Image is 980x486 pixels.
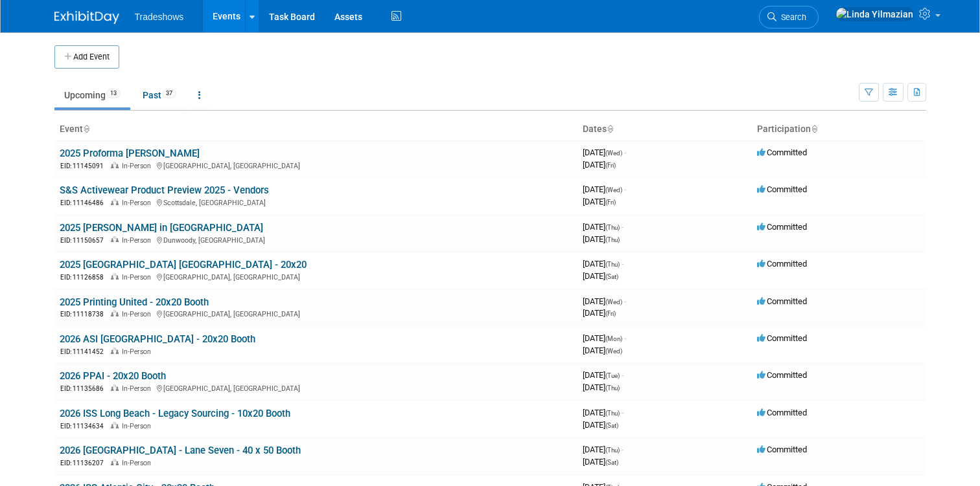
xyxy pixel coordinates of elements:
[122,199,155,207] span: In-Person
[835,7,914,21] img: Linda Yilmazian
[60,162,109,170] span: EID: 11145091
[122,273,155,282] span: In-Person
[54,45,119,69] button: Add Event
[757,259,807,269] span: Committed
[624,148,626,157] span: -
[122,422,155,430] span: In-Person
[60,197,572,208] div: Scottsdale, [GEOGRAPHIC_DATA]
[605,459,618,466] span: (Sat)
[60,237,109,244] span: EID: 11150657
[605,348,622,355] span: (Wed)
[583,271,618,281] span: [DATE]
[111,384,119,391] img: In-Person Event
[162,89,176,98] span: 37
[583,408,624,417] span: [DATE]
[60,382,572,393] div: [GEOGRAPHIC_DATA], [GEOGRAPHIC_DATA]
[111,162,119,168] img: In-Person Event
[111,348,119,354] img: In-Person Event
[757,296,807,306] span: Committed
[607,124,613,134] a: Sort by Start Date
[60,445,301,456] a: 2026 [GEOGRAPHIC_DATA] - Lane Seven - 40 x 50 Booth
[624,333,626,343] span: -
[605,186,622,193] span: (Wed)
[583,370,624,380] span: [DATE]
[60,370,166,382] a: 2026 PPAI - 20x20 Booth
[60,308,572,319] div: [GEOGRAPHIC_DATA], [GEOGRAPHIC_DATA]
[60,459,109,467] span: EID: 11136207
[605,384,620,392] span: (Thu)
[83,124,89,134] a: Sort by Event Name
[122,236,155,245] span: In-Person
[605,372,620,379] span: (Tue)
[757,148,807,157] span: Committed
[583,346,622,355] span: [DATE]
[624,296,626,306] span: -
[106,89,121,98] span: 13
[605,261,620,268] span: (Thu)
[133,83,186,107] a: Past37
[60,408,290,419] a: 2026 ISS Long Beach - Legacy Sourcing - 10x20 Booth
[577,118,752,140] th: Dates
[757,333,807,343] span: Committed
[605,236,620,243] span: (Thu)
[757,370,807,380] span: Committed
[60,333,255,345] a: 2026 ASI [GEOGRAPHIC_DATA] - 20x20 Booth
[60,184,269,196] a: S&S Activewear Product Preview 2025 - Vendors
[776,12,806,22] span: Search
[622,259,624,269] span: -
[111,422,119,428] img: In-Person Event
[583,296,626,306] span: [DATE]
[583,184,626,194] span: [DATE]
[60,148,200,159] a: 2025 Proforma [PERSON_NAME]
[60,234,572,245] div: Dunwoody, [GEOGRAPHIC_DATA]
[583,197,616,206] span: [DATE]
[583,445,624,454] span: [DATE]
[111,236,119,243] img: In-Person Event
[583,382,620,392] span: [DATE]
[624,184,626,194] span: -
[122,459,155,467] span: In-Person
[60,271,572,282] div: [GEOGRAPHIC_DATA], [GEOGRAPHIC_DATA]
[605,422,618,429] span: (Sat)
[122,348,155,356] span: In-Person
[583,160,616,170] span: [DATE]
[605,273,618,280] span: (Sat)
[583,148,626,157] span: [DATE]
[583,308,616,318] span: [DATE]
[583,457,618,467] span: [DATE]
[583,234,620,244] span: [DATE]
[811,124,817,134] a: Sort by Participation Type
[583,333,626,343] span: [DATE]
[605,149,622,157] span: (Wed)
[752,118,926,140] th: Participation
[122,310,155,318] span: In-Person
[111,199,119,205] img: In-Person Event
[605,199,616,206] span: (Fri)
[605,410,620,417] span: (Thu)
[60,311,109,318] span: EID: 11118738
[759,6,819,28] a: Search
[605,447,620,454] span: (Thu)
[60,348,109,355] span: EID: 11141452
[605,298,622,305] span: (Wed)
[60,222,263,234] a: 2025 [PERSON_NAME] in [GEOGRAPHIC_DATA]
[60,296,209,308] a: 2025 Printing United - 20x20 Booth
[605,162,616,169] span: (Fri)
[111,459,119,465] img: In-Person Event
[122,384,155,393] span: In-Person
[54,118,577,140] th: Event
[60,274,109,281] span: EID: 11126858
[60,259,307,271] a: 2025 [GEOGRAPHIC_DATA] [GEOGRAPHIC_DATA] - 20x20
[583,222,624,232] span: [DATE]
[622,408,624,417] span: -
[757,408,807,417] span: Committed
[135,12,184,22] span: Tradeshows
[583,259,624,269] span: [DATE]
[605,335,622,342] span: (Mon)
[622,445,624,454] span: -
[605,224,620,231] span: (Thu)
[622,222,624,232] span: -
[54,11,119,24] img: ExhibitDay
[757,184,807,194] span: Committed
[54,83,130,107] a: Upcoming13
